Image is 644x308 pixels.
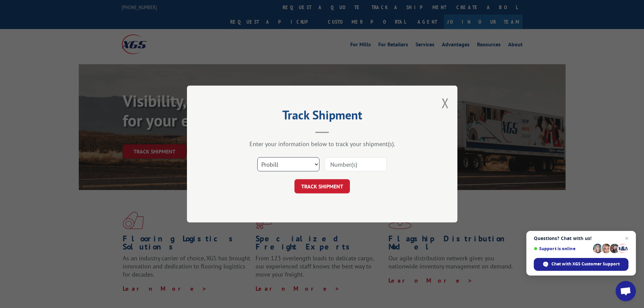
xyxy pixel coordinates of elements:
[623,234,631,242] span: Close chat
[534,246,591,251] span: Support is online
[442,94,449,112] button: Close modal
[551,261,620,267] span: Chat with XGS Customer Support
[294,179,350,193] button: TRACK SHIPMENT
[534,236,628,241] span: Questions? Chat with us!
[616,281,636,301] div: Open chat
[221,140,424,148] div: Enter your information below to track your shipment(s).
[221,110,424,123] h2: Track Shipment
[534,258,628,271] div: Chat with XGS Customer Support
[325,157,387,171] input: Number(s)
